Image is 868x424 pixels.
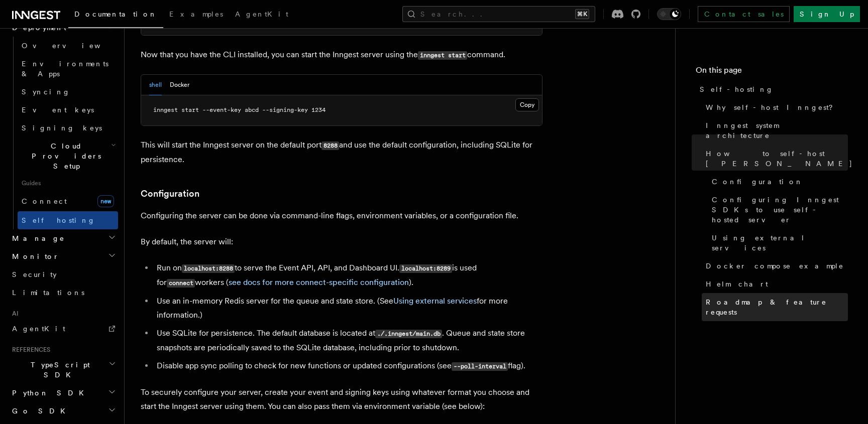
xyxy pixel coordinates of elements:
[393,296,477,306] a: Using external services
[169,10,223,18] span: Examples
[154,261,542,290] li: Run on to serve the Event API, API, and Dashboard UI. is used for workers ( ).
[8,37,118,229] div: Deployment
[167,279,195,288] code: connect
[321,142,339,150] code: 8288
[12,289,84,297] span: Limitations
[18,101,118,119] a: Event keys
[18,37,118,55] a: Overview
[229,277,409,287] a: see docs for more connect-specific configuration
[18,137,118,175] button: Cloud Providers Setup
[141,48,542,62] p: Now that you have the CLI installed, you can start the Inngest server using the command.
[8,356,118,384] button: TypeScript SDK
[706,102,840,112] span: Why self-host Inngest?
[154,359,542,373] li: Disable app sync polling to check for new functions or updated configurations (see flag).
[706,120,848,140] span: Inngest system architecture
[141,187,199,201] a: Configuration
[18,191,118,211] a: Connectnew
[22,88,70,96] span: Syncing
[22,197,67,205] span: Connect
[8,402,118,420] button: Go SDK
[8,265,118,284] a: Security
[700,84,774,94] span: Self-hosting
[154,294,542,322] li: Use an in-memory Redis server for the queue and state store. (See for more information.)
[22,106,94,114] span: Event keys
[18,55,118,83] a: Environments & Apps
[141,209,542,223] p: Configuring the server can be done via command-line flags, environment variables, or a configurat...
[706,279,768,289] span: Helm chart
[702,98,848,116] a: Why self-host Inngest?
[97,195,114,207] span: new
[8,360,108,380] span: TypeScript SDK
[706,261,844,271] span: Docker compose example
[8,233,65,243] span: Manage
[141,138,542,167] p: This will start the Inngest server on the default port and use the default configuration, includi...
[8,388,90,398] span: Python SDK
[141,385,542,413] p: To securely configure your server, create your event and signing keys using whatever format you c...
[657,8,681,20] button: Toggle dark mode
[708,191,848,229] a: Configuring Inngest SDKs to use self-hosted server
[149,75,162,95] button: shell
[712,195,848,225] span: Configuring Inngest SDKs to use self-hosted server
[8,320,118,338] a: AgentKit
[712,177,803,187] span: Configuration
[702,116,848,145] a: Inngest system architecture
[22,60,108,78] span: Environments & Apps
[18,175,118,191] span: Guides
[12,325,65,333] span: AgentKit
[702,145,848,173] a: How to self-host [PERSON_NAME]
[8,284,118,302] a: Limitations
[18,141,111,171] span: Cloud Providers Setup
[706,297,848,317] span: Roadmap & feature requests
[74,10,157,18] span: Documentation
[698,6,790,22] a: Contact sales
[702,275,848,293] a: Helm chart
[22,216,95,224] span: Self hosting
[702,257,848,275] a: Docker compose example
[575,9,589,19] kbd: ⌘K
[418,51,467,60] code: inngest start
[141,235,542,249] p: By default, the server will:
[706,149,853,169] span: How to self-host [PERSON_NAME]
[794,6,860,22] a: Sign Up
[696,64,848,80] h4: On this page
[68,3,163,28] a: Documentation
[182,264,235,273] code: localhost:8288
[375,330,442,338] code: ./.inngest/main.db
[8,247,118,265] button: Monitor
[22,42,125,50] span: Overview
[515,98,539,111] button: Copy
[22,124,102,132] span: Signing keys
[399,264,452,273] code: localhost:8289
[18,83,118,101] a: Syncing
[8,406,71,416] span: Go SDK
[229,3,294,27] a: AgentKit
[18,211,118,229] a: Self hosting
[8,310,19,318] span: AI
[18,119,118,137] a: Signing keys
[154,326,542,355] li: Use SQLite for persistence. The default database is located at . Queue and state store snapshots ...
[8,251,59,261] span: Monitor
[153,106,325,113] span: inngest start --event-key abcd --signing-key 1234
[163,3,229,27] a: Examples
[402,6,595,22] button: Search...⌘K
[696,80,848,98] a: Self-hosting
[12,270,57,278] span: Security
[170,75,189,95] button: Docker
[235,10,288,18] span: AgentKit
[712,233,848,253] span: Using external services
[8,229,118,247] button: Manage
[8,384,118,402] button: Python SDK
[452,362,508,371] code: --poll-interval
[702,293,848,321] a: Roadmap & feature requests
[708,229,848,257] a: Using external services
[8,346,50,354] span: References
[708,173,848,191] a: Configuration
